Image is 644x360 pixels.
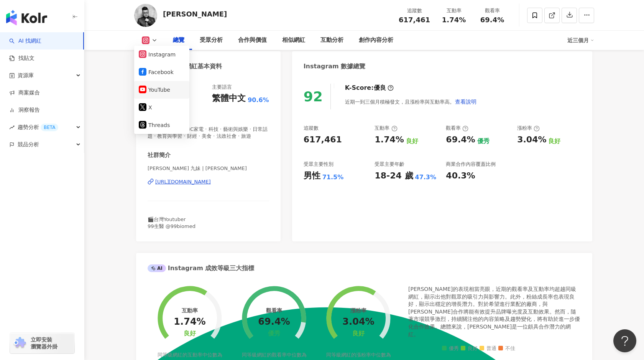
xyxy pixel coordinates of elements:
div: 追蹤數 [399,7,430,15]
div: 近三個月 [567,34,594,46]
a: searchAI 找網紅 [9,37,41,45]
span: 不佳 [498,346,515,352]
a: chrome extension立即安裝 瀏覽器外掛 [10,333,74,353]
div: 優秀 [268,330,280,337]
div: 互動率 [375,125,397,132]
span: 立即安裝 瀏覽器外掛 [31,336,58,350]
span: 資源庫 [18,67,34,84]
span: 普通 [480,346,496,352]
span: 汽車 · 韓國旅遊 · 3C家電 · 科技 · 藝術與娛樂 · 日常話題 · 教育與學習 · 財經 · 美食 · 法政社會 · 旅遊 [148,126,269,140]
div: 3.04% [342,317,374,327]
div: 1.74% [174,317,205,327]
span: 1.74% [442,16,466,24]
div: 優良 [374,84,386,92]
div: 良好 [406,137,418,145]
div: 40.3% [446,170,475,182]
div: 近期一到三個月積極發文，且漲粉率與互動率高。 [345,94,477,109]
div: [PERSON_NAME] [163,9,227,19]
div: AI [148,264,166,272]
button: Threads [139,120,185,130]
span: 良好 [461,346,478,352]
div: 互動率 [182,307,198,314]
a: 商案媒合 [9,89,40,97]
button: 查看說明 [455,94,477,109]
span: [PERSON_NAME] 九妹 | [PERSON_NAME] [148,165,269,172]
div: 商業合作內容覆蓋比例 [446,161,496,168]
div: 69.4% [258,317,290,327]
button: YouTube [139,84,185,95]
div: 優秀 [477,137,490,145]
a: 找貼文 [9,54,34,62]
div: 617,461 [304,134,342,146]
img: logo [6,10,47,25]
span: 優秀 [442,346,459,352]
img: KOL Avatar [134,4,157,27]
div: [URL][DOMAIN_NAME] [155,178,211,185]
span: 617,461 [399,16,430,24]
div: 受眾主要性別 [304,161,333,168]
div: 18-24 歲 [375,170,413,182]
button: Instagram [139,49,185,60]
div: 觀看率 [266,307,282,314]
span: rise [9,125,15,130]
div: 相似網紅 [282,36,305,45]
div: 1.74% [375,134,404,146]
div: 創作內容分析 [359,36,393,45]
a: 洞察報告 [9,106,40,114]
div: 3.04% [517,134,546,146]
div: 47.3% [415,173,437,182]
div: 觀看率 [446,125,468,132]
span: 90.6% [248,96,269,104]
div: [PERSON_NAME]的表現相當亮眼，近期的觀看率及互動率均超越同級網紅，顯示出他對觀眾的吸引力與影響力。此外，粉絲成長率也表現良好，顯示出穩定的增長潛力。對於希望進行業配的廠商，與[PER... [408,286,581,338]
div: 受眾分析 [200,36,223,45]
div: 漲粉率 [517,125,540,132]
div: 社群簡介 [148,151,171,159]
div: 漲粉率 [350,307,366,314]
span: 69.4% [480,16,504,24]
div: 良好 [352,330,365,337]
div: BETA [41,124,58,131]
div: 男性 [304,170,320,182]
div: 互動率 [439,7,468,15]
button: X [139,102,185,113]
div: 成效等級 ： [408,346,581,352]
div: 71.5% [322,173,344,182]
div: 互動分析 [320,36,343,45]
span: 趨勢分析 [18,119,58,136]
div: 良好 [548,137,560,145]
div: 69.4% [446,134,475,146]
div: 受眾主要年齡 [375,161,404,168]
div: 合作與價值 [238,36,267,45]
div: K-Score : [345,84,394,92]
span: 競品分析 [18,136,39,153]
div: 92 [304,89,323,104]
div: Instagram 數據總覽 [304,62,366,71]
a: [URL][DOMAIN_NAME] [148,178,269,185]
div: 繁體中文 [212,92,246,104]
div: 總覽 [173,36,184,45]
span: 查看說明 [455,99,476,105]
span: 🎬台灣Youtuber 99生醫 @99biomed [148,216,195,229]
iframe: Help Scout Beacon - Open [613,329,636,352]
div: Instagram 成效等級三大指標 [148,264,254,272]
div: 良好 [184,330,196,337]
div: 追蹤數 [304,125,319,132]
button: Facebook [139,67,185,78]
div: Instagram 網紅基本資料 [148,62,222,71]
div: 觀看率 [478,7,507,15]
img: chrome extension [12,337,27,349]
div: 主要語言 [212,84,232,91]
